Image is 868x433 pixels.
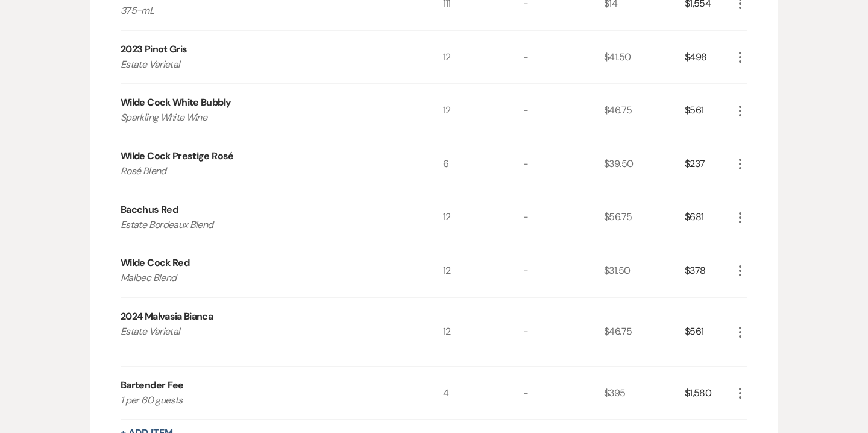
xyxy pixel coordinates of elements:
[523,298,604,366] div: -
[121,149,234,163] div: Wilde Cock Prestige Rosé
[121,378,184,393] div: Bartender Fee
[121,95,231,110] div: Wilde Cock White Bubbly
[121,3,410,19] p: 375-mL
[121,42,187,57] div: 2023 Pinot Gris
[443,84,524,137] div: 12
[523,367,604,420] div: -
[685,191,733,244] div: $681
[121,270,410,286] p: Malbec Blend
[523,137,604,191] div: -
[121,57,410,72] p: Estate Varietal
[443,137,524,191] div: 6
[604,298,685,366] div: $46.75
[604,244,685,297] div: $31.50
[604,31,685,84] div: $41.50
[523,84,604,137] div: -
[121,217,410,233] p: Estate Bordeaux Blend
[604,137,685,191] div: $39.50
[121,393,410,408] p: 1 per 60 guests
[685,84,733,137] div: $561
[523,31,604,84] div: -
[121,203,178,217] div: Bacchus Red
[604,367,685,420] div: $395
[443,31,524,84] div: 12
[685,367,733,420] div: $1,580
[685,244,733,297] div: $378
[523,191,604,244] div: -
[121,256,189,270] div: Wilde Cock Red
[121,324,410,355] p: Estate Varietal
[685,298,733,366] div: $561
[443,367,524,420] div: 4
[604,84,685,137] div: $46.75
[604,191,685,244] div: $56.75
[121,163,410,179] p: Rosé Blend
[523,244,604,297] div: -
[685,31,733,84] div: $498
[121,309,213,324] div: 2024 Malvasia Bianca
[685,137,733,191] div: $237
[443,298,524,366] div: 12
[443,244,524,297] div: 12
[443,191,524,244] div: 12
[121,110,410,125] p: Sparkling White Wine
